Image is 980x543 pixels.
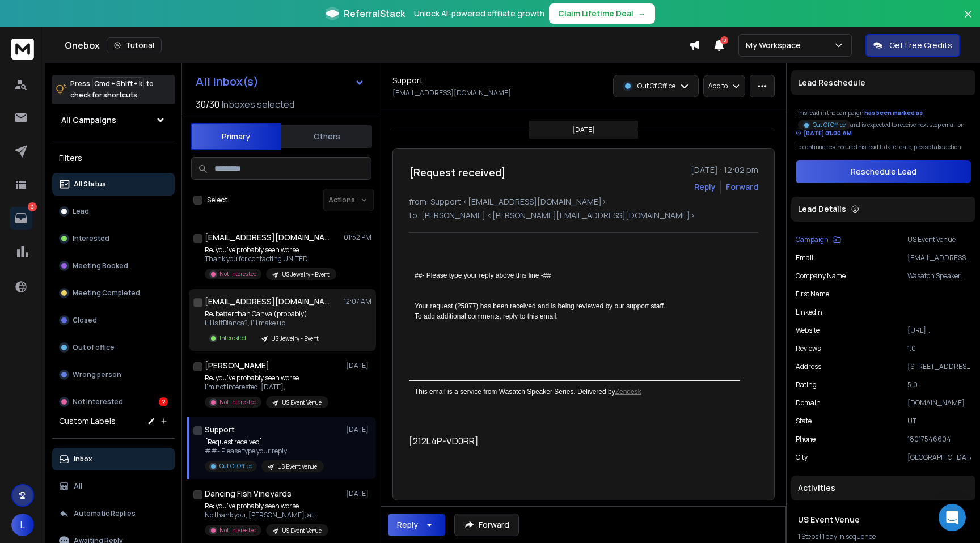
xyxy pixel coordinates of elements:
[791,476,975,500] div: Activities
[222,97,294,111] h3: Inboxes selected
[746,40,805,51] p: My Workspace
[907,417,971,426] p: UT
[798,514,969,525] h1: US Event Venue
[205,447,324,456] p: ##- Please type your reply
[691,164,758,176] p: [DATE] : 12:02 pm
[822,532,876,541] span: 1 day in sequence
[107,37,162,53] button: Tutorial
[11,514,34,536] button: L
[205,374,328,383] p: Re: you’ve probably seen worse
[205,245,336,254] p: Re: you’ve probably seen worse
[28,202,37,211] p: 2
[889,40,952,51] p: Get Free Credits
[205,360,269,371] h1: [PERSON_NAME]
[796,235,829,244] p: Campaign
[796,362,821,371] p: address
[864,109,923,117] span: has been marked as
[205,488,292,499] h1: Dancing Fish Vineyards
[52,475,175,498] button: All
[73,207,89,216] p: Lead
[219,270,257,278] p: Not Interested
[344,7,405,20] span: ReferralStack
[637,82,675,91] p: Out Of Office
[572,125,595,134] p: [DATE]
[52,227,175,250] button: Interested
[70,78,154,101] p: Press to check for shortcuts.
[52,502,175,525] button: Automatic Replies
[205,383,328,392] p: I'm not interested. [DATE],
[74,180,106,189] p: All Status
[52,309,175,332] button: Closed
[65,37,688,53] div: Onebox
[907,398,971,408] p: [DOMAIN_NAME]
[798,203,846,215] p: Lead Details
[205,319,326,328] p: Hi is itBianca?, I'll make up
[796,398,821,408] p: domain
[907,235,971,244] p: US Event Venue
[205,438,324,447] p: [Request received]
[282,270,330,279] p: US Jewelry - Event
[720,36,728,44] span: 13
[454,514,519,536] button: Forward
[907,253,971,262] p: [EMAIL_ADDRESS][DOMAIN_NAME]
[205,502,328,511] p: Re: you’ve probably seen worse
[409,210,758,221] p: to: [PERSON_NAME] <[PERSON_NAME][EMAIL_ADDRESS][DOMAIN_NAME]>
[796,344,821,353] p: reviews
[205,424,235,435] h1: Support
[961,7,975,34] button: Close banner
[409,196,758,207] p: from: Support <[EMAIL_ADDRESS][DOMAIN_NAME]>
[346,425,371,434] p: [DATE]
[549,3,655,24] button: Claim Lifetime Deal→
[73,343,115,352] p: Out of office
[726,181,758,193] div: Forward
[796,143,971,151] p: To continue reschedule this lead to later date, please take action.
[796,435,816,444] p: Phone
[796,253,813,262] p: Email
[708,82,728,91] p: Add to
[796,235,841,244] button: Campaign
[52,200,175,223] button: Lead
[907,380,971,389] p: 5.0
[907,271,971,281] p: Wasatch Speaker Series
[205,511,328,520] p: No thank you, [PERSON_NAME], at
[205,232,330,243] h1: [EMAIL_ADDRESS][DOMAIN_NAME]
[798,77,865,88] p: Lead Reschedule
[196,76,259,87] h1: All Inbox(s)
[388,514,445,536] button: Reply
[52,282,175,304] button: Meeting Completed
[282,398,322,407] p: US Event Venue
[344,297,371,306] p: 12:07 AM
[344,233,371,242] p: 01:52 PM
[796,308,822,317] p: linkedin
[392,75,423,86] h1: Support
[73,397,123,406] p: Not Interested
[187,70,374,93] button: All Inbox(s)
[73,370,121,379] p: Wrong person
[813,121,846,129] p: Out Of Office
[638,8,646,19] span: →
[865,34,960,57] button: Get Free Credits
[397,519,418,531] div: Reply
[907,453,971,462] p: [GEOGRAPHIC_DATA]
[346,489,371,498] p: [DATE]
[796,417,812,426] p: state
[74,455,92,464] p: Inbox
[796,129,852,138] div: [DATE] 01:00 AM
[277,463,317,471] p: US Event Venue
[61,114,116,126] h1: All Campaigns
[615,388,641,396] a: Zendesk
[907,344,971,353] p: 1.0
[73,289,140,298] p: Meeting Completed
[74,509,136,518] p: Automatic Replies
[798,532,818,541] span: 1 Steps
[796,271,846,281] p: Company Name
[282,527,322,535] p: US Event Venue
[73,316,97,325] p: Closed
[52,173,175,196] button: All Status
[59,415,116,427] h3: Custom Labels
[219,462,252,470] p: Out Of Office
[415,311,734,321] p: To add additional comments, reply to this email.
[414,8,544,19] p: Unlock AI-powered affiliate growth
